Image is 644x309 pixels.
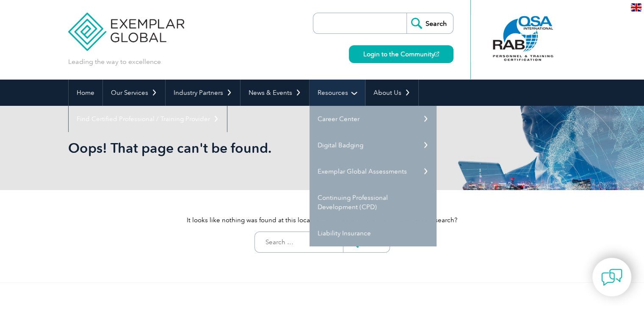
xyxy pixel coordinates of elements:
a: About Us [365,80,418,106]
a: Industry Partners [166,80,240,106]
a: Career Center [310,106,437,132]
a: News & Events [240,80,309,106]
input: Search [406,13,453,33]
img: open_square.png [434,52,439,56]
a: Liability Insurance [310,220,437,246]
a: Our Services [103,80,165,106]
a: Exemplar Global Assessments [310,158,437,185]
a: Login to the Community [349,45,453,63]
a: Home [69,80,102,106]
img: en [631,3,641,11]
a: Digital Badging [310,132,437,158]
p: It looks like nothing was found at this location. Maybe try one of the links below or a search? [68,215,576,225]
a: Find Certified Professional / Training Provider [69,106,227,132]
a: Continuing Professional Development (CPD) [310,185,437,220]
h1: Oops! That page can't be found. [68,140,393,156]
p: Leading the way to excellence [68,57,161,66]
img: contact-chat.png [601,267,622,288]
a: Resources [310,80,365,106]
